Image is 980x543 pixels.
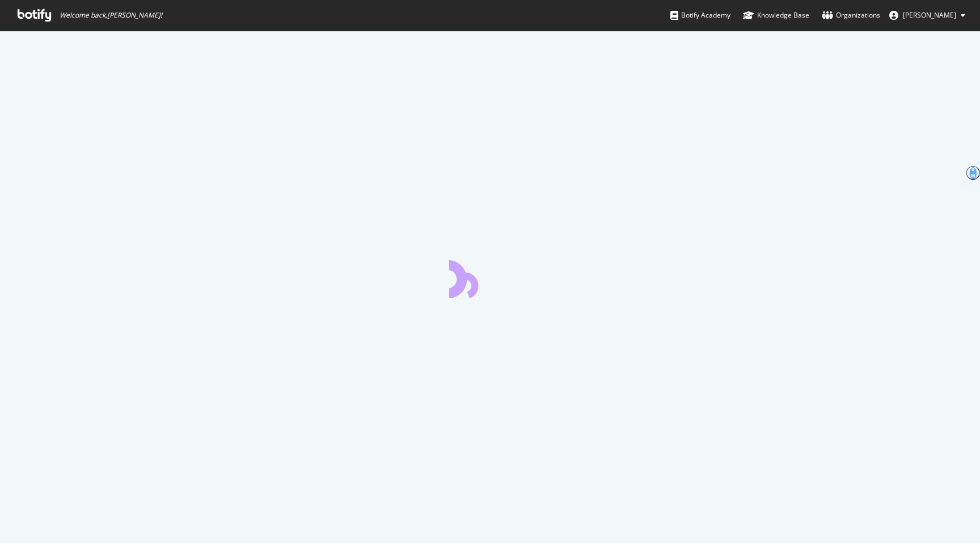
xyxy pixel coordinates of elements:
[822,10,880,21] div: Organizations
[670,10,730,21] div: Botify Academy
[60,11,162,20] span: Welcome back, [PERSON_NAME] !
[743,10,809,21] div: Knowledge Base
[449,257,531,298] div: animation
[903,10,956,20] span: Dervla Richardson
[880,6,974,24] button: [PERSON_NAME]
